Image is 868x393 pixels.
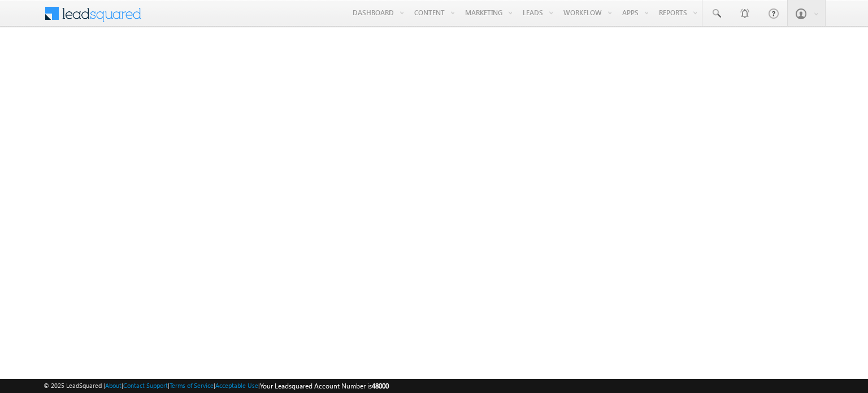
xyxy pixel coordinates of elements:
a: Acceptable Use [215,382,258,389]
span: © 2025 LeadSquared | | | | | [44,381,389,391]
span: 48000 [372,382,389,390]
a: Terms of Service [170,382,214,389]
span: Your Leadsquared Account Number is [260,382,389,390]
a: Contact Support [123,382,168,389]
a: About [105,382,121,389]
